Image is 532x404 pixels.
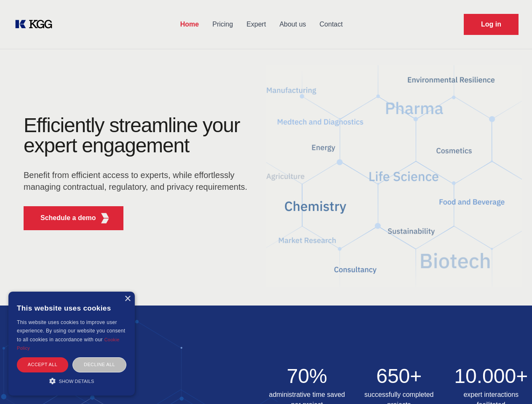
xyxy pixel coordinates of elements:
h2: 650+ [358,366,440,386]
a: Request Demo [464,14,519,35]
p: Schedule a demo [40,213,96,223]
a: About us [273,13,313,35]
div: This website uses cookies [17,298,126,318]
button: Schedule a demoKGG Fifth Element RED [24,206,123,230]
span: This website uses cookies to improve user experience. By using our website you consent to all coo... [17,319,125,343]
h2: 70% [266,366,348,386]
div: Accept all [17,357,68,372]
p: Benefit from efficient access to experts, while effortlessly managing contractual, regulatory, an... [24,169,253,193]
img: KGG Fifth Element RED [266,55,522,297]
iframe: Chat Widget [490,364,532,404]
a: Contact [313,13,350,35]
div: Decline all [72,357,126,372]
div: Close [124,296,131,302]
span: Show details [59,379,94,384]
h1: Efficiently streamline your expert engagement [24,115,253,156]
a: Expert [240,13,273,35]
a: KOL Knowledge Platform: Talk to Key External Experts (KEE) [13,18,59,31]
img: KGG Fifth Element RED [100,213,110,223]
a: Cookie Policy [17,337,120,351]
div: Show details [17,377,126,385]
a: Pricing [206,13,240,35]
a: Home [174,13,206,35]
